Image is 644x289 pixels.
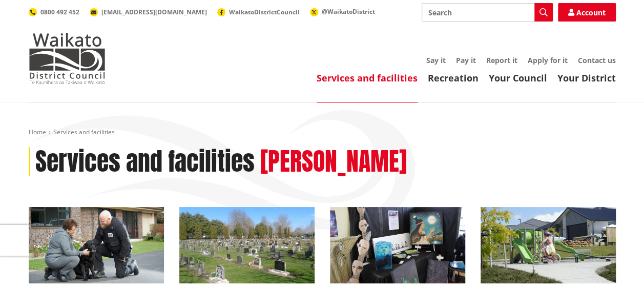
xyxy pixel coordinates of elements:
h1: Services and facilities [35,147,255,177]
a: Apply for it [528,55,568,65]
span: @WaikatoDistrict [322,7,375,16]
img: Matariki Travelling Suitcase Art Exhibition [330,207,465,283]
span: 0800 492 452 [40,8,79,16]
a: Say it [426,55,446,65]
a: @WaikatoDistrict [310,7,375,16]
span: WaikatoDistrictCouncil [229,8,300,16]
a: 0800 492 452 [29,8,79,16]
img: Animal Control [29,207,164,283]
h2: [PERSON_NAME] [260,147,407,177]
nav: breadcrumb [29,128,616,137]
a: Your Council [489,72,547,84]
a: Home [29,128,46,136]
a: Recreation [428,72,479,84]
a: Contact us [578,55,616,65]
input: Search input [422,3,553,22]
img: New housing in Pokeno [481,207,616,283]
iframe: Messenger Launcher [597,246,634,283]
a: [EMAIL_ADDRESS][DOMAIN_NAME] [90,8,207,16]
a: Account [558,3,616,22]
img: Huntly Cemetery [179,207,315,283]
a: Report it [486,55,517,65]
img: Waikato District Council - Te Kaunihera aa Takiwaa o Waikato [29,33,106,84]
a: Your District [557,72,616,84]
a: WaikatoDistrictCouncil [217,8,300,16]
a: Pay it [456,55,476,65]
span: Services and facilities [53,128,115,136]
a: Services and facilities [317,72,418,84]
span: [EMAIL_ADDRESS][DOMAIN_NAME] [101,8,207,16]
